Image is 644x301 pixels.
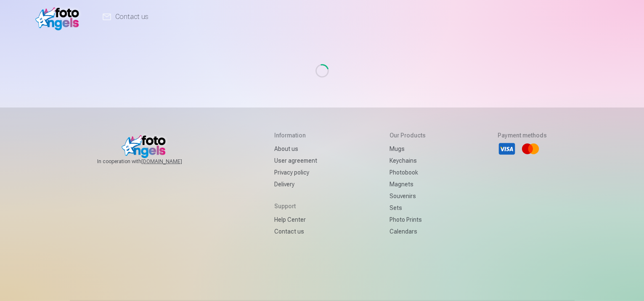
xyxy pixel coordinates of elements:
[390,226,426,237] a: Calendars
[274,131,317,140] h5: Information
[97,158,202,165] span: In cooperation with
[274,167,317,178] a: Privacy policy
[274,202,317,210] h5: Support
[141,158,202,165] a: [DOMAIN_NAME]
[35,3,84,30] img: /fa1
[390,167,426,178] a: Photobook
[498,140,516,158] li: Visa
[390,155,426,167] a: Keychains
[390,143,426,155] a: Mugs
[498,131,547,140] h5: Payment methods
[390,190,426,202] a: Souvenirs
[390,202,426,214] a: Sets
[274,155,317,167] a: User agreement
[521,140,540,158] li: Mastercard
[274,143,317,155] a: About us
[274,214,317,226] a: Help Center
[390,214,426,226] a: Photo prints
[274,226,317,237] a: Contact us
[390,178,426,190] a: Magnets
[390,131,426,140] h5: Our products
[274,178,317,190] a: Delivery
